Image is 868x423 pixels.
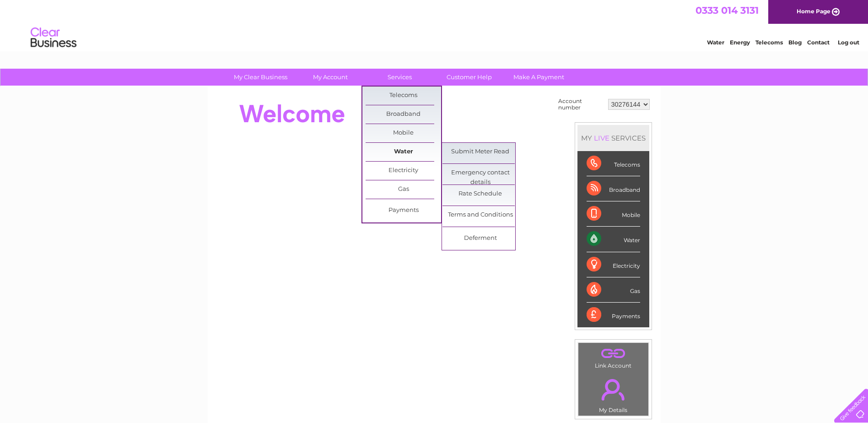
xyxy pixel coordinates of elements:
[587,252,640,277] div: Electricity
[807,39,830,46] a: Contact
[501,69,577,86] a: Make A Payment
[366,180,441,199] a: Gas
[578,371,649,416] td: My Details
[431,69,507,86] a: Customer Help
[838,39,859,46] a: Log out
[707,39,724,46] a: Water
[587,277,640,303] div: Gas
[556,96,606,113] td: Account number
[442,206,518,224] a: Terms and Conditions
[587,227,640,252] div: Water
[581,345,646,361] a: .
[592,134,611,142] div: LIVE
[366,162,441,180] a: Electricity
[730,39,750,46] a: Energy
[292,69,368,86] a: My Account
[587,303,640,327] div: Payments
[362,69,437,86] a: Services
[366,201,441,220] a: Payments
[755,39,783,46] a: Telecoms
[442,229,518,248] a: Deferment
[442,164,518,182] a: Emergency contact details
[788,39,802,46] a: Blog
[30,24,77,52] img: logo.png
[442,185,518,203] a: Rate Schedule
[442,143,518,161] a: Submit Meter Read
[223,69,298,86] a: My Clear Business
[366,124,441,142] a: Mobile
[587,176,640,201] div: Broadband
[578,342,649,371] td: Link Account
[587,151,640,176] div: Telecoms
[587,201,640,227] div: Mobile
[366,105,441,124] a: Broadband
[581,374,646,406] a: .
[218,5,651,44] div: Clear Business is a trading name of Verastar Limited (registered in [GEOGRAPHIC_DATA] No. 3667643...
[366,143,441,161] a: Water
[366,87,441,105] a: Telecoms
[577,125,649,151] div: MY SERVICES
[695,5,759,16] a: 0333 014 3131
